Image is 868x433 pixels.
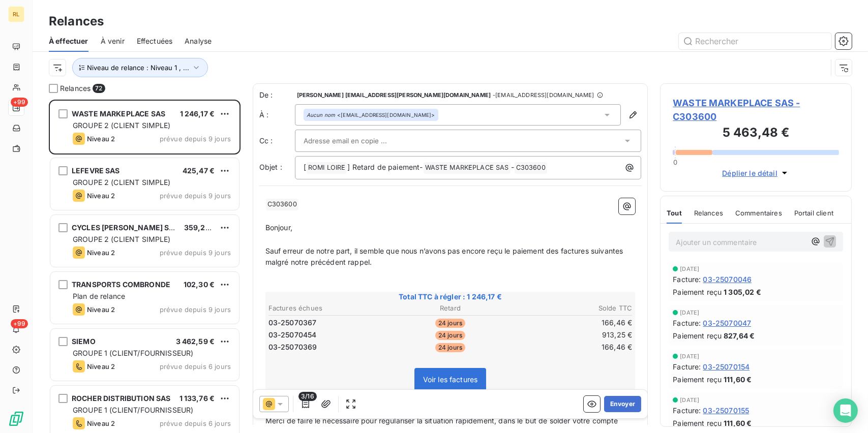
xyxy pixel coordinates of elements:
span: 1 133,76 € [179,394,215,403]
span: WASTE MARKEPLACE SAS [424,162,511,174]
td: 166,46 € [512,342,633,353]
span: 827,64 € [724,330,755,341]
div: grid [49,100,241,433]
span: 3/16 [298,392,317,401]
span: Tout [667,209,682,217]
span: 03-25070454 [268,330,317,340]
button: Niveau de relance : Niveau 1 , ... [72,58,208,77]
span: 03-25070047 [703,318,751,328]
span: prévue depuis 9 jours [160,305,231,314]
span: Niveau 2 [87,192,115,200]
span: 1 305,02 € [724,287,761,297]
span: GROUPE 2 (CLIENT SIMPLE) [73,121,171,130]
span: Portail client [794,209,833,217]
span: Niveau 2 [87,305,115,314]
span: prévue depuis 9 jours [160,249,231,257]
h3: 5 463,48 € [673,123,839,144]
button: Envoyer [604,396,641,412]
span: Plan de relance [73,292,125,300]
span: ROCHER DISTRIBUTION SAS [72,394,170,403]
div: RL [8,6,24,22]
span: 72 [93,84,105,93]
span: Paiement reçu [673,287,722,297]
span: 24 jours [435,319,465,328]
span: C303600 [266,199,298,210]
span: Relances [694,209,723,217]
span: 111,60 € [724,374,752,385]
span: - [511,163,514,171]
img: Logo LeanPay [8,411,24,427]
span: ] Retard de paiement- [347,163,423,171]
span: Paiement reçu [673,374,722,385]
span: Niveau 2 [87,362,115,370]
input: Rechercher [679,33,831,49]
span: 0 [673,158,677,166]
span: 03-25070155 [703,405,749,416]
span: 111,60 € [724,418,752,428]
span: CYCLES [PERSON_NAME] SARL [72,223,183,232]
span: - [EMAIL_ADDRESS][DOMAIN_NAME] [493,92,594,98]
span: À effectuer [49,36,88,46]
th: Factures échues [268,303,389,314]
span: Relances [60,83,91,94]
span: 102,30 € [184,280,215,289]
span: [ [304,163,306,171]
span: Facture : [673,361,701,372]
span: Niveau 2 [87,135,115,143]
span: [DATE] [680,310,699,316]
span: Analyse [185,36,212,46]
span: De : [259,90,295,100]
span: 1 246,17 € [180,109,215,118]
span: prévue depuis 9 jours [160,192,231,200]
span: prévue depuis 6 jours [160,419,231,427]
button: Déplier le détail [719,167,793,179]
span: 3 462,59 € [176,337,215,346]
span: Objet : [259,163,282,171]
span: 03-25070369 [268,342,317,352]
span: Bonjour, [265,223,292,232]
span: GROUPE 2 (CLIENT SIMPLE) [73,235,171,243]
span: À venir [101,36,125,46]
span: prévue depuis 6 jours [160,362,231,370]
span: Total TTC à régler : 1 246,17 € [267,292,634,302]
span: Niveau 2 [87,249,115,257]
span: Effectuées [137,36,173,46]
label: Cc : [259,136,295,146]
span: +99 [11,319,28,328]
span: [PERSON_NAME] [EMAIL_ADDRESS][PERSON_NAME][DOMAIN_NAME] [297,92,491,98]
span: Déplier le détail [722,168,777,178]
label: À : [259,110,295,120]
span: Niveau de relance : Niveau 1 , ... [87,64,189,72]
span: Paiement reçu [673,418,722,428]
span: 24 jours [435,343,465,352]
span: Voir les factures [423,375,478,384]
span: Niveau 2 [87,419,115,427]
span: 03-25070154 [703,361,750,372]
span: WASTE MARKEPLACE SAS [72,109,165,118]
span: prévue depuis 9 jours [160,135,231,143]
span: [DATE] [680,397,699,403]
div: Open Intercom Messenger [833,398,858,423]
em: Aucun nom [307,111,335,118]
span: [DATE] [680,266,699,272]
span: 03-25070046 [703,274,752,285]
span: LEFEVRE SAS [72,166,120,175]
span: 24 jours [435,331,465,340]
span: Facture : [673,318,701,328]
span: 03-25070367 [268,318,317,328]
span: ROMI LOIRE [307,162,347,174]
span: GROUPE 1 (CLIENT/FOURNISSEUR) [73,406,193,414]
span: SIEMO [72,337,96,346]
span: Facture : [673,405,701,416]
span: TRANSPORTS COMBRONDE [72,280,170,289]
span: 359,26 € [184,223,217,232]
span: GROUPE 2 (CLIENT SIMPLE) [73,178,171,187]
th: Solde TTC [512,303,633,314]
span: +99 [11,98,28,107]
span: Paiement reçu [673,330,722,341]
span: WASTE MARKEPLACE SAS - C303600 [673,96,839,123]
span: [DATE] [680,353,699,359]
span: GROUPE 1 (CLIENT/FOURNISSEUR) [73,349,193,357]
input: Adresse email en copie ... [304,133,413,148]
td: 913,25 € [512,329,633,341]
